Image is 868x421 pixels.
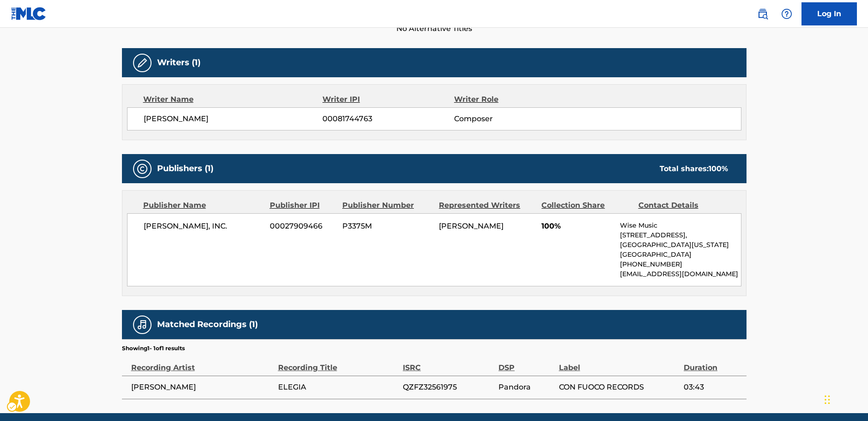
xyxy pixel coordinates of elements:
a: Log In [801,2,857,25]
div: Label [559,353,679,373]
p: Showing 1 - 1 of 1 results [122,344,185,353]
h5: Writers (1) [157,57,200,68]
p: [GEOGRAPHIC_DATA][US_STATE] [620,240,741,250]
img: search [757,8,768,19]
span: [PERSON_NAME] [131,382,273,393]
div: Collection Share [541,200,631,211]
span: Pandora [498,382,554,393]
img: help [781,8,792,19]
span: [PERSON_NAME], INC. [144,221,263,232]
div: Contact Details [638,200,728,211]
div: Recording Artist [131,353,273,373]
div: Writer Name [143,94,323,105]
div: Represented Writers [439,200,534,211]
div: Publisher Name [143,200,263,211]
span: P3375M [342,221,432,232]
span: 00027909466 [270,221,335,232]
p: [PHONE_NUMBER] [620,260,741,269]
div: Publisher IPI [270,200,335,211]
div: Drag [825,386,830,414]
span: 03:43 [684,382,741,393]
div: DSP [498,353,554,373]
div: ISRC [403,353,494,373]
div: Publisher Number [342,200,432,211]
div: Duration [684,353,741,373]
p: [STREET_ADDRESS], [620,230,741,240]
img: MLC Logo [11,7,47,20]
span: QZFZ32561975 [403,382,494,393]
img: Matched Recordings [137,319,148,330]
span: [PERSON_NAME] [144,113,323,124]
div: Chat Widget [822,377,868,421]
span: 00081744763 [322,113,454,124]
div: Total shares: [660,163,728,174]
span: Composer [454,113,574,124]
iframe: Hubspot Iframe [822,377,868,421]
p: [EMAIL_ADDRESS][DOMAIN_NAME] [620,269,741,279]
div: Writer IPI [322,94,454,105]
p: [GEOGRAPHIC_DATA] [620,250,741,260]
div: Recording Title [278,353,398,373]
h5: Publishers (1) [157,163,213,174]
span: [PERSON_NAME] [439,222,504,230]
div: Writer Role [454,94,574,105]
span: CON FUOCO RECORDS [559,382,679,393]
h5: Matched Recordings (1) [157,319,258,330]
img: Writers [137,57,148,68]
p: Wise Music [620,221,741,230]
span: No Alternative Titles [122,23,747,34]
span: ELEGIA [278,382,398,393]
span: 100% [541,221,613,232]
span: 100 % [709,164,728,173]
img: Publishers [137,163,148,174]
